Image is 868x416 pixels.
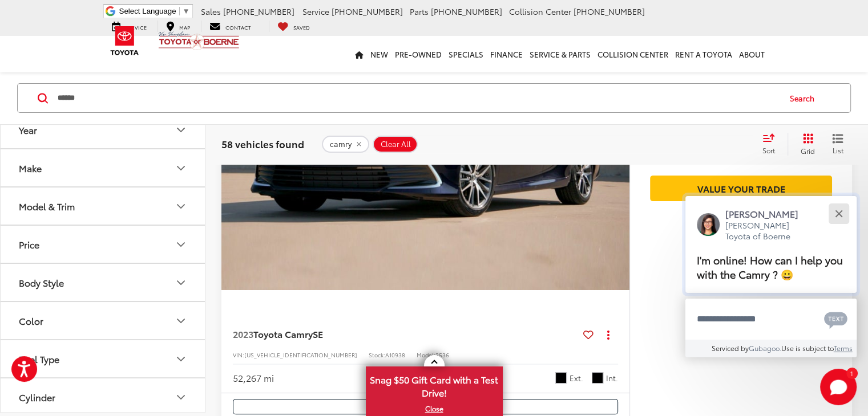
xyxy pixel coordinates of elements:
button: Search [779,84,831,112]
a: Service [103,21,155,32]
span: Snag $50 Gift Card with a Test Drive! [367,368,502,402]
span: Stock: [369,350,385,359]
p: [PERSON_NAME] [725,207,810,220]
div: Year [174,123,188,137]
span: Grid [801,146,815,156]
button: Select sort value [757,133,788,156]
span: Collision Center [509,6,571,17]
span: dropdown dots [607,330,609,339]
span: Use is subject to [781,343,834,353]
div: Price [174,238,188,251]
button: List View [823,133,852,156]
span: 1 [850,370,853,376]
div: Fuel Type [19,354,59,365]
span: Toyota Camry [253,327,313,340]
span: I'm online! How can I help you with the Camry ? 😀 [697,252,843,282]
span: 2536 [435,350,449,359]
div: Color [174,314,188,328]
a: Rent a Toyota [672,36,736,72]
span: 2023 [233,327,253,340]
span: Int. [606,373,618,384]
button: Fuel TypeFuel Type [1,341,206,378]
button: Chat with SMS [821,306,851,332]
div: Body Style [174,276,188,289]
span: [PHONE_NUMBER] [574,6,645,17]
button: MakeMake [1,150,206,187]
button: Body StyleBody Style [1,264,206,301]
button: Model & TrimModel & Trim [1,188,206,225]
span: Parts [410,6,429,17]
a: Pre-Owned [391,36,445,72]
span: Black [592,372,603,384]
a: My Saved Vehicles [269,21,318,32]
span: A10938 [385,350,405,359]
div: Price [19,239,39,250]
a: Collision Center [594,36,672,72]
a: Gubagoo. [749,343,781,353]
div: Fuel Type [174,352,188,366]
span: Service [302,6,329,17]
div: Cylinder [174,390,188,404]
span: Saved [293,23,310,31]
span: camry [330,140,352,149]
a: New [367,36,391,72]
span: Model: [417,350,435,359]
button: YearYear [1,112,206,149]
span: SE [313,327,323,340]
a: Finance [487,36,526,72]
span: Sort [762,145,775,155]
a: Map [158,21,199,32]
div: Color [19,316,43,327]
div: Body Style [19,278,64,288]
span: List [832,145,843,155]
span: VIN: [233,350,244,359]
span: Midnight Black [555,372,567,384]
a: Value Your Trade [650,176,832,201]
p: [PERSON_NAME] Toyota of Boerne [725,220,810,242]
div: Make [174,161,188,175]
span: Serviced by [712,343,749,353]
button: Close [826,202,851,226]
div: Model & Trim [174,199,188,213]
svg: Text [824,311,847,329]
span: [PHONE_NUMBER] [223,6,294,17]
a: Select Language​ [119,7,190,15]
span: ▼ [183,7,190,15]
a: About [736,36,768,72]
span: Select Language [119,7,176,15]
a: Specials [445,36,487,72]
button: remove camry%20 [322,136,369,153]
div: Cylinder [19,392,55,403]
a: Service & Parts: Opens in a new tab [526,36,594,72]
svg: Start Chat [820,369,857,405]
a: 2023Toyota CamrySE [233,328,579,340]
span: [PHONE_NUMBER] [332,6,403,17]
div: Make [19,163,42,174]
button: Comments [233,399,618,414]
button: Toggle Chat Window [820,369,857,405]
span: 58 vehicles found [221,137,304,150]
span: [PHONE_NUMBER] [431,6,502,17]
span: [US_VEHICLE_IDENTIFICATION_NUMBER] [244,350,357,359]
textarea: Type your message [685,299,857,340]
span: Sales [201,6,221,17]
button: Grid View [788,133,823,156]
a: Home [352,36,367,72]
img: Vic Vaughan Toyota of Boerne [158,31,240,51]
button: Clear All [373,136,418,153]
div: 52,267 mi [233,372,274,385]
img: Toyota [103,22,146,59]
a: Contact [201,21,260,32]
span: Ext. [570,373,583,384]
button: Actions [598,324,618,344]
span: Clear All [381,140,411,149]
div: Close[PERSON_NAME][PERSON_NAME] Toyota of BoerneI'm online! How can I help you with the Camry ? 😀... [685,196,857,357]
div: Year [19,125,37,136]
button: ColorColor [1,303,206,340]
div: Model & Trim [19,201,75,212]
input: Search by Make, Model, or Keyword [56,84,779,112]
button: CylinderCylinder [1,379,206,416]
a: Terms [834,343,853,353]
